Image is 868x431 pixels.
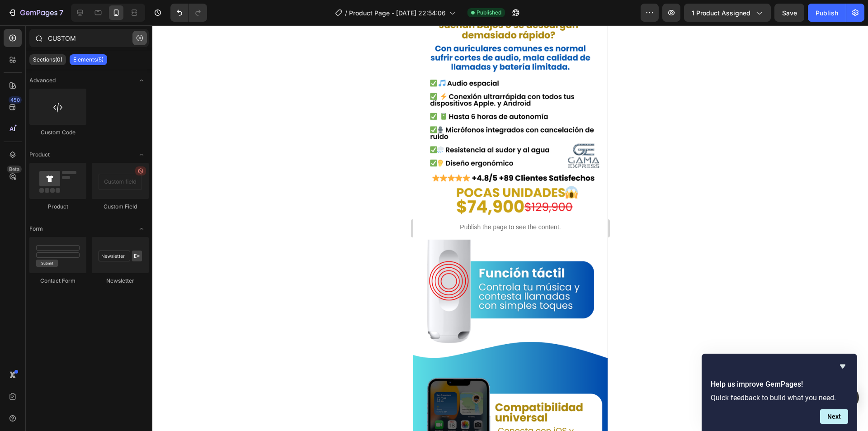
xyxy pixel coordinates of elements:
span: Toggle open [134,73,149,88]
button: Hide survey [837,361,848,372]
button: 7 [4,4,67,22]
span: Advanced [29,76,56,85]
input: Search Sections & Elements [29,29,149,47]
span: Form [29,225,43,233]
h2: Help us improve GemPages! [711,379,848,390]
p: Quick feedback to build what you need. [711,393,848,402]
button: Publish [808,4,846,22]
span: 1 product assigned [692,8,750,18]
span: Save [782,9,797,17]
span: Toggle open [134,222,149,236]
p: 7 [59,7,63,18]
span: Toggle open [134,147,149,162]
div: Custom Code [29,128,86,137]
span: / [345,8,347,18]
div: Product [29,203,86,211]
div: Custom Field [92,203,149,211]
span: Product [29,151,50,159]
button: Save [774,4,804,22]
div: Newsletter [92,277,149,285]
button: Next question [820,409,848,424]
span: Published [476,9,501,17]
iframe: Design area [413,25,608,431]
div: Beta [7,166,22,173]
span: Product Page - [DATE] 22:54:06 [349,8,446,18]
div: Contact Form [29,277,86,285]
div: Help us improve GemPages! [711,361,848,424]
div: Undo/Redo [170,4,207,22]
p: Sections(0) [33,56,62,63]
div: Publish [816,8,838,18]
p: Elements(5) [73,56,104,63]
div: 450 [9,96,22,104]
button: 1 product assigned [684,4,771,22]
